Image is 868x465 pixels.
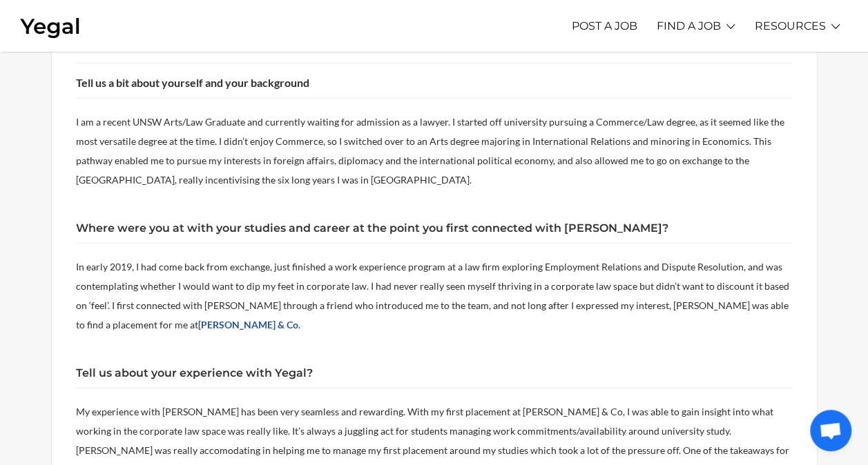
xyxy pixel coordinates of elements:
[76,76,309,89] strong: Tell us a bit about yourself and your background
[198,319,298,330] a: [PERSON_NAME] & Co
[572,7,637,45] a: POST A JOB
[76,223,793,244] h2: Where were you at with your studies and career at the point you first connected with [PERSON_NAME]?
[657,7,721,45] a: FIND A JOB
[76,257,793,335] p: In early 2019, I had come back from exchange, just finished a work experience program at a law fi...
[76,112,793,190] p: I am a recent UNSW Arts/Law Graduate and currently waiting for admission as a lawyer. I started o...
[76,368,793,388] h2: Tell us about your experience with Yegal?
[755,7,826,45] a: RESOURCES
[810,410,851,451] a: Open chat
